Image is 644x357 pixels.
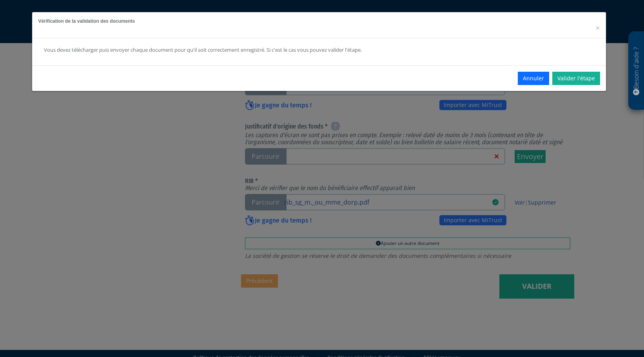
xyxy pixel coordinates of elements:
a: Valider l'étape [552,72,600,85]
button: Annuler [518,72,549,85]
h5: Vérification de la validation des documents [38,18,600,25]
span: × [595,22,600,33]
div: Vous devez télécharger puis envoyer chaque document pour qu'il soit correctement enregistré. Si c... [44,46,484,54]
button: Close [595,24,600,32]
p: Besoin d'aide ? [632,36,641,106]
